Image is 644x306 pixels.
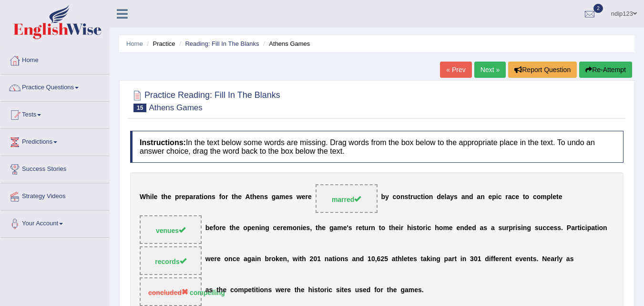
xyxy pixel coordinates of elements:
[149,103,202,112] small: Athens Games
[179,193,182,201] b: r
[454,255,457,263] b: t
[515,255,519,263] b: e
[599,224,603,232] b: o
[300,255,302,263] b: t
[413,255,417,263] b: s
[423,255,427,263] b: a
[208,193,212,201] b: n
[371,224,375,232] b: n
[498,224,502,232] b: s
[411,224,413,232] b: i
[379,224,381,232] b: t
[329,224,334,232] b: g
[0,102,109,126] a: Tests
[352,255,356,263] b: a
[533,255,537,263] b: s
[212,193,215,201] b: s
[293,224,297,232] b: o
[273,224,277,232] b: c
[488,193,492,201] b: e
[140,193,146,201] b: W
[360,255,364,263] b: d
[552,193,556,201] b: e
[537,193,541,201] b: o
[505,255,510,263] b: n
[259,224,261,232] b: i
[358,224,362,232] b: e
[215,224,220,232] b: o
[533,193,537,201] b: c
[152,193,154,201] b: l
[498,193,502,201] b: c
[557,255,559,263] b: l
[303,224,307,232] b: e
[133,104,146,112] span: 15
[396,193,400,201] b: o
[489,255,491,263] b: i
[542,255,547,263] b: N
[445,193,447,201] b: l
[472,224,476,232] b: d
[260,193,265,201] b: n
[269,255,271,263] b: r
[175,193,179,201] b: p
[335,255,337,263] b: i
[250,193,253,201] b: t
[450,193,454,201] b: y
[421,193,423,201] b: t
[221,193,225,201] b: o
[293,255,298,263] b: w
[579,62,632,78] button: Re-Attempt
[523,224,527,232] b: n
[0,47,109,71] a: Home
[381,193,385,201] b: b
[525,193,530,201] b: o
[185,193,190,201] b: p
[407,255,409,263] b: t
[193,193,195,201] b: r
[393,193,397,201] b: c
[301,224,303,232] b: i
[150,193,152,201] b: i
[409,255,413,263] b: e
[296,224,301,232] b: n
[468,224,472,232] b: e
[333,224,337,232] b: a
[296,193,302,201] b: w
[408,193,410,201] b: t
[426,224,428,232] b: i
[140,138,186,147] b: Instructions:
[561,224,563,232] b: .
[496,193,498,201] b: i
[595,224,597,232] b: t
[559,255,562,263] b: y
[461,193,465,201] b: a
[587,224,592,232] b: p
[337,224,343,232] b: m
[313,255,317,263] b: 0
[302,255,306,263] b: h
[430,255,432,263] b: i
[399,224,401,232] b: i
[454,193,458,201] b: s
[441,193,445,201] b: e
[603,224,607,232] b: n
[130,131,624,163] h4: In the text below some words are missing. Drag words from the box below to the appropriate place ...
[527,224,531,232] b: g
[495,255,499,263] b: e
[310,224,312,232] b: ,
[205,255,211,263] b: w
[286,193,289,201] b: e
[256,193,260,201] b: e
[214,255,216,263] b: r
[236,224,240,232] b: e
[517,224,521,232] b: s
[404,255,408,263] b: e
[509,224,513,232] b: p
[559,193,562,201] b: e
[368,224,371,232] b: r
[375,255,377,263] b: ,
[404,193,408,201] b: s
[232,224,236,232] b: h
[535,224,539,232] b: s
